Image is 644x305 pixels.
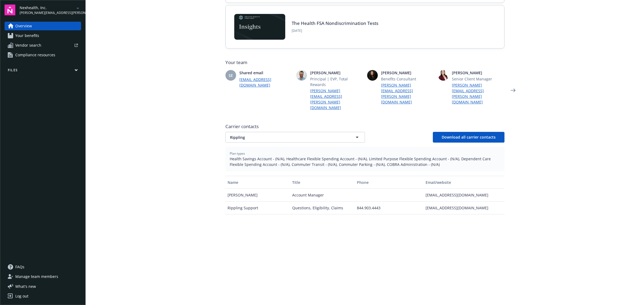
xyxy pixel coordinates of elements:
[5,263,81,271] a: FAQs
[75,5,81,11] a: arrowDropDown
[228,180,288,185] div: Name
[452,76,504,82] span: Senior Client Manager
[239,77,292,88] a: [EMAIL_ADDRESS][DOMAIN_NAME]
[225,59,504,66] span: Your team
[225,176,290,189] button: Name
[438,70,449,81] img: photo
[20,5,75,10] span: Nexhealth, Inc.
[292,180,353,185] div: Title
[452,82,504,105] a: [PERSON_NAME][EMAIL_ADDRESS][PERSON_NAME][DOMAIN_NAME]
[357,180,421,185] div: Phone
[355,202,423,214] div: 844.903.4443
[452,70,504,76] span: [PERSON_NAME]
[381,82,434,105] a: [PERSON_NAME][EMAIL_ADDRESS][PERSON_NAME][DOMAIN_NAME]
[239,70,292,76] span: Shared email
[15,284,36,289] span: What ' s new
[5,51,81,59] a: Compliance resources
[5,284,45,289] button: What's new
[442,135,496,140] span: Download all carrier contacts
[290,176,355,189] button: Title
[230,156,500,167] span: Health Savings Account - (N/A), Healthcare Flexible Spending Account - (N/A), Limited Purpose Fle...
[225,132,365,143] button: Rippling
[426,180,502,185] div: Email/website
[310,88,363,110] a: [PERSON_NAME][EMAIL_ADDRESS][PERSON_NAME][DOMAIN_NAME]
[5,272,81,281] a: Manage team members
[234,14,285,40] img: Card Image - EB Compliance Insights.png
[15,272,58,281] span: Manage team members
[423,189,504,202] div: [EMAIL_ADDRESS][DOMAIN_NAME]
[225,189,290,202] div: [PERSON_NAME]
[15,263,24,271] span: FAQs
[5,31,81,40] a: Your benefits
[310,70,363,76] span: [PERSON_NAME]
[229,73,233,78] span: SE
[15,51,55,59] span: Compliance resources
[290,202,355,214] div: Questions, Eligibility, Claims
[15,22,32,30] span: Overview
[367,70,378,81] img: photo
[423,202,504,214] div: [EMAIL_ADDRESS][DOMAIN_NAME]
[292,28,378,33] span: [DATE]
[290,189,355,202] div: Account Manager
[5,41,81,50] a: Vendor search
[381,76,434,82] span: Benefits Consultant
[310,76,363,87] span: Principal | EVP, Total Rewards
[15,292,28,300] div: Log out
[381,70,434,76] span: [PERSON_NAME]
[5,68,81,75] button: Files
[423,176,504,189] button: Email/website
[292,20,378,26] a: The Health FSA Nondiscrimination Tests
[296,70,307,81] img: photo
[355,176,423,189] button: Phone
[509,86,517,95] a: Next
[225,202,290,214] div: Rippling Support
[225,123,504,130] span: Carrier contacts
[230,135,342,140] span: Rippling
[20,10,75,15] span: [PERSON_NAME][EMAIL_ADDRESS][PERSON_NAME][DOMAIN_NAME]
[15,31,39,40] span: Your benefits
[5,5,15,15] img: navigator-logo.svg
[5,22,81,30] a: Overview
[20,5,81,15] button: Nexhealth, Inc.[PERSON_NAME][EMAIL_ADDRESS][PERSON_NAME][DOMAIN_NAME]arrowDropDown
[433,132,504,143] button: Download all carrier contacts
[15,41,41,50] span: Vendor search
[230,151,500,156] span: Plan types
